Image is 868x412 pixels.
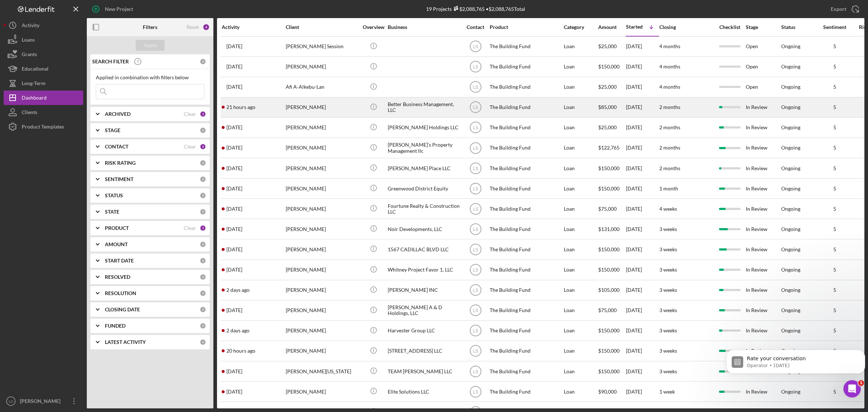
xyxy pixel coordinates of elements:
[388,341,460,361] div: [STREET_ADDRESS] LLC
[746,240,780,259] div: In Review
[626,37,659,56] div: [DATE]
[473,328,478,333] text: LS
[286,301,358,320] div: [PERSON_NAME]
[105,225,129,231] b: PRODUCT
[598,165,620,171] span: $150,000
[626,362,659,381] div: [DATE]
[817,43,853,49] div: 5
[817,125,853,130] div: 5
[781,64,800,70] div: Ongoing
[473,85,478,90] text: LS
[226,267,242,273] time: 2025-09-16 05:25
[187,24,199,30] div: Reset
[564,219,597,239] div: Loan
[226,43,242,49] time: 2025-10-07 15:35
[473,125,478,130] text: LS
[473,247,478,252] text: LS
[462,24,489,30] div: Contact
[626,341,659,361] div: [DATE]
[490,321,562,340] div: The Building Fund
[626,24,643,30] div: Started
[105,290,136,296] b: RESOLUTION
[286,138,358,157] div: [PERSON_NAME]
[659,43,680,49] time: 4 months
[473,105,478,110] text: LS
[286,24,358,30] div: Client
[105,176,133,182] b: SENTIMENT
[564,57,597,76] div: Loan
[781,84,800,90] div: Ongoing
[564,301,597,320] div: Loan
[659,84,680,90] time: 4 months
[564,159,597,178] div: Loan
[144,40,157,51] div: Apply
[200,306,206,313] div: 0
[226,226,242,232] time: 2025-09-29 18:07
[490,118,562,137] div: The Building Fund
[598,43,617,49] span: $25,000
[626,159,659,178] div: [DATE]
[200,127,206,134] div: 0
[184,225,196,231] div: Clear
[781,307,800,313] div: Ongoing
[824,2,864,16] button: Export
[659,368,677,374] time: 3 weeks
[4,91,83,105] button: Dashboard
[490,37,562,56] div: The Building Fund
[226,328,250,333] time: 2025-10-09 18:19
[626,199,659,218] div: [DATE]
[746,301,780,320] div: In Review
[817,24,853,30] div: Sentiment
[24,28,133,34] p: Message from Operator, sent 3d ago
[200,111,206,117] div: 1
[473,166,478,171] text: LS
[817,328,853,333] div: 5
[746,138,780,157] div: In Review
[286,57,358,76] div: [PERSON_NAME]
[746,281,780,300] div: In Review
[22,62,48,78] div: Educational
[4,119,83,134] button: Product Templates
[22,47,37,63] div: Grants
[200,225,206,231] div: 1
[143,24,157,30] b: Filters
[24,21,82,27] span: Rate your conversation
[388,24,460,30] div: Business
[490,219,562,239] div: The Building Fund
[200,241,206,248] div: 0
[105,144,128,150] b: CONTACT
[388,179,460,198] div: Greenwood District Equity
[4,47,83,62] a: Grants
[490,240,562,259] div: The Building Fund
[598,348,620,354] span: $150,000
[388,159,460,178] div: [PERSON_NAME] Place LLC
[781,104,800,110] div: Ongoing
[564,179,597,198] div: Loan
[817,165,853,171] div: 5
[388,301,460,320] div: [PERSON_NAME] A & D Holdings, LLC
[286,240,358,259] div: [PERSON_NAME]
[8,22,20,33] img: Profile image for Operator
[598,185,620,192] span: $150,000
[659,266,677,273] time: 3 weeks
[659,388,675,395] time: 1 week
[626,219,659,239] div: [DATE]
[4,394,83,408] button: LS[PERSON_NAME]
[490,281,562,300] div: The Building Fund
[18,394,65,410] div: [PERSON_NAME]
[4,33,83,47] button: Loans
[388,321,460,340] div: Harvester Group LLC
[105,2,133,16] div: New Project
[843,380,861,398] iframe: Intercom live chat
[286,77,358,97] div: Afi A-Alkebu-Lan
[286,37,358,56] div: [PERSON_NAME] Session
[626,240,659,259] div: [DATE]
[659,124,680,130] time: 2 months
[226,84,242,90] time: 2025-10-07 16:11
[22,91,47,107] div: Dashboard
[564,199,597,218] div: Loan
[490,179,562,198] div: The Building Fund
[817,206,853,212] div: 5
[286,362,358,381] div: [PERSON_NAME][US_STATE]
[226,165,242,171] time: 2025-09-01 17:54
